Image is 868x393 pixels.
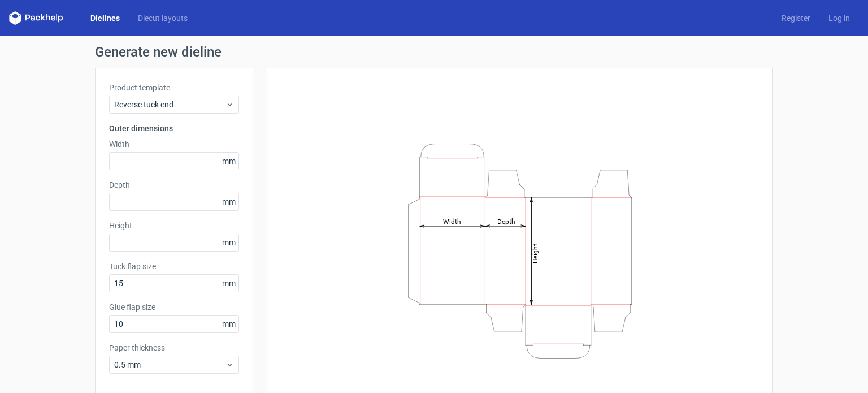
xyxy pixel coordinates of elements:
label: Height [109,220,239,231]
label: Paper thickness [109,342,239,353]
tspan: Height [531,243,539,263]
tspan: Depth [497,217,515,225]
tspan: Width [443,217,461,225]
label: Depth [109,179,239,191]
span: mm [219,275,238,292]
a: Log in [819,12,859,24]
span: mm [219,193,238,210]
span: mm [219,316,238,332]
span: 0.5 mm [114,359,225,370]
h1: Generate new dieline [95,45,773,59]
label: Product template [109,82,239,93]
a: Diecut layouts [129,12,197,24]
a: Register [772,12,819,24]
span: mm [219,234,238,251]
a: Dielines [81,12,129,24]
span: mm [219,153,238,170]
h3: Outer dimensions [109,123,239,134]
label: Tuck flap size [109,261,239,272]
span: Reverse tuck end [114,99,225,110]
label: Width [109,139,239,150]
label: Glue flap size [109,301,239,313]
